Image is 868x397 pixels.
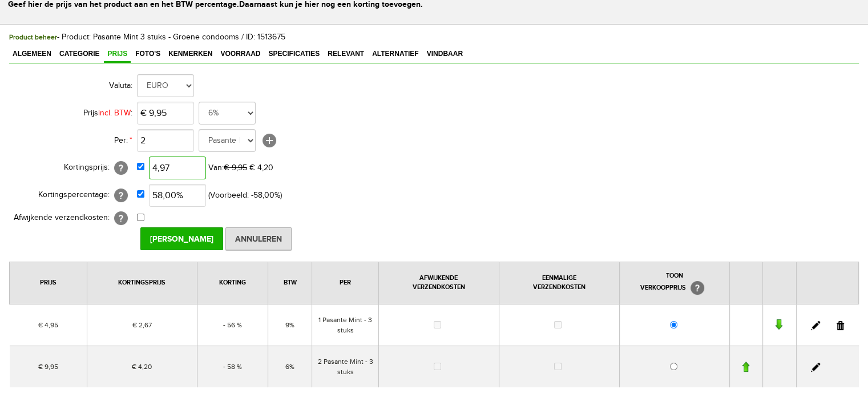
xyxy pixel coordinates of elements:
[98,109,131,118] font: incl. BTW
[10,262,87,304] th: Prijs
[87,346,197,387] td: € 4,20
[9,99,137,127] th: Prijs :
[87,304,197,346] td: € 2,67
[56,46,103,63] a: Categorie
[140,227,223,250] input: [PERSON_NAME]
[324,50,368,58] span: Relevant
[87,262,197,304] th: Kortingsprijs
[149,163,273,173] span: Van:
[104,46,131,63] a: Prijs
[224,163,247,173] span: € 9,95
[312,262,378,304] th: Per
[114,189,128,202] span: [?]
[811,363,820,372] a: Bewerken
[56,50,103,58] span: Categorie
[9,154,137,182] th: Kortingsprijs:
[423,46,466,63] a: Vindbaar
[104,50,131,58] span: Prijs
[9,50,55,58] span: Algemeen
[268,346,312,387] td: 6%
[114,211,128,225] span: [?]
[9,209,137,227] th: Afwijkende verzendkosten:
[369,50,422,58] span: Alternatief
[9,127,137,154] th: Per:
[9,182,137,209] th: Kortingspercentage:
[253,191,280,200] span: 58,00%
[265,50,323,58] span: Specificaties
[197,304,268,346] td: - 56 %
[197,262,268,304] th: Korting
[378,262,499,304] th: Afwijkende verzendkosten
[423,50,466,58] span: Vindbaar
[268,262,312,304] th: BTW
[324,46,368,63] a: Relevant
[165,50,216,58] span: Kenmerken
[149,191,282,200] span: (Voorbeeld: - )
[837,363,844,372] a: Verwijderen
[165,46,216,63] a: Kenmerken
[132,50,164,58] span: Foto's
[554,322,564,330] span: Eenmalige verzendkosten
[249,163,273,173] span: € 4,20
[225,227,292,250] input: Annuleren
[268,304,312,346] td: 9%
[217,50,264,58] span: Voorraad
[811,321,820,330] a: Bewerken
[369,46,422,63] a: Alternatief
[265,46,323,63] a: Specificaties
[837,321,844,330] a: Verwijderen
[9,72,137,99] th: Valuta:
[10,304,87,346] td: € 4,95
[10,346,87,387] td: € 9,95
[132,46,164,63] a: Foto's
[312,346,378,387] td: 2 Pasante Mint - 3 stuks
[691,281,704,295] span: [?]
[619,262,730,304] th: Toon Verkoopprijs
[9,33,57,41] span: Product beheer
[554,364,564,372] span: Eenmalige verzendkosten
[9,33,285,42] span: - Product: Pasante Mint 3 stuks - Groene condooms / ID: 1513675
[499,262,619,304] th: Eenmalige Verzendkosten
[197,346,268,387] td: - 58 %
[312,304,378,346] td: 1 Pasante Mint - 3 stuks
[9,46,55,63] a: Algemeen
[114,161,128,175] span: [?]
[263,134,276,147] a: [+]
[217,46,264,63] a: Voorraad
